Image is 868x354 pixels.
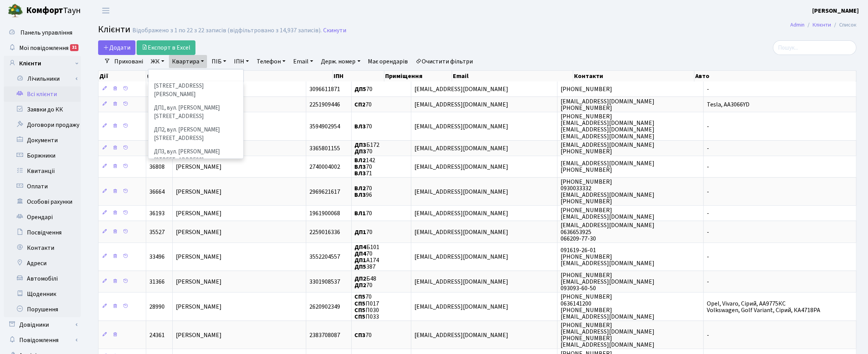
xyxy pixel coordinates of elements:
span: 70 96 [355,184,372,199]
a: Держ. номер [318,55,363,68]
span: [EMAIL_ADDRESS][DOMAIN_NAME] [414,163,508,171]
span: [EMAIL_ADDRESS][DOMAIN_NAME] 0636653925 066209-77-30 [561,221,654,243]
span: [PHONE_NUMBER] [EMAIL_ADDRESS][DOMAIN_NAME] [PHONE_NUMBER] [EMAIL_ADDRESS][DOMAIN_NAME] [561,321,654,349]
span: 142 70 71 [355,156,376,178]
input: Пошук... [773,40,856,55]
a: Очистити фільтри [413,55,476,68]
nav: breadcrumb [779,17,868,33]
a: Оплати [4,179,81,194]
a: Документи [4,133,81,148]
b: СП3 [355,331,366,339]
span: 2740004002 [309,163,340,171]
span: 31366 [149,278,165,286]
span: [EMAIL_ADDRESS][DOMAIN_NAME] [414,331,508,339]
a: [PERSON_NAME] [812,6,859,15]
span: 3365801155 [309,144,340,153]
b: ВЛ3 [355,191,366,199]
th: Контакти [573,71,694,81]
span: 2251909446 [309,100,340,109]
span: 3552204557 [309,253,340,261]
b: ДП2 [355,274,367,283]
span: 70 [355,122,372,131]
div: Відображено з 1 по 22 з 22 записів (відфільтровано з 14,937 записів). [132,27,322,34]
span: Мої повідомлення [19,44,68,52]
span: - [707,253,709,261]
span: - [707,209,709,218]
a: Мої повідомлення31 [4,40,81,56]
span: [PERSON_NAME] [176,253,222,261]
li: ДП3, вул. [PERSON_NAME][STREET_ADDRESS] [149,145,242,167]
span: - [707,228,709,236]
b: ВЛ3 [355,122,366,131]
span: 70 [355,85,373,93]
span: - [707,122,709,131]
b: ДП5 [355,85,367,93]
li: Список [831,21,856,29]
span: 2620902349 [309,302,340,311]
button: Переключити навігацію [96,4,115,17]
a: Скинути [323,27,346,34]
span: 36193 [149,209,165,218]
th: ПІБ [177,71,333,81]
span: - [707,188,709,196]
span: 70 П017 П030 П033 [355,293,379,321]
th: Email [452,71,573,81]
span: Б48 70 [355,274,377,289]
a: Порушення [4,302,81,317]
span: [PERSON_NAME] [176,302,222,311]
span: [PHONE_NUMBER] [EMAIL_ADDRESS][DOMAIN_NAME] 093093-60-50 [561,271,654,293]
span: Таун [26,4,81,17]
span: Додати [103,43,130,52]
span: 2383708087 [309,331,340,339]
b: ДП3 [355,141,367,149]
span: [PHONE_NUMBER] [EMAIL_ADDRESS][DOMAIN_NAME] [561,206,654,221]
b: ДП4 [355,243,367,251]
a: ПІБ [209,55,229,68]
b: ДП1 [355,228,367,236]
a: Автомобілі [4,271,81,286]
span: 36808 [149,163,165,171]
span: [EMAIL_ADDRESS][DOMAIN_NAME] [414,278,508,286]
th: Авто [694,71,856,81]
span: [EMAIL_ADDRESS][DOMAIN_NAME] [414,253,508,261]
span: Б172 70 [355,141,380,156]
b: СП5 [355,312,366,321]
span: [PERSON_NAME] [176,188,222,196]
li: ДП2, вул. [PERSON_NAME][STREET_ADDRESS] [149,123,242,145]
th: # [146,71,177,81]
a: Лічильники [9,71,81,86]
span: [PERSON_NAME] [176,331,222,339]
a: Боржники [4,148,81,163]
span: - [707,163,709,171]
img: logo.png [8,3,23,18]
span: 70 [355,228,373,236]
a: Email [290,55,316,68]
th: Приміщення [384,71,452,81]
span: 24361 [149,331,165,339]
span: Tesla, AA3066YD [707,100,749,109]
span: 2259016336 [309,228,340,236]
span: [PERSON_NAME] [176,228,222,236]
b: ДП4 [355,249,367,258]
span: [PHONE_NUMBER] [561,85,612,93]
a: Панель управління [4,25,81,40]
a: Квитанції [4,163,81,179]
span: [EMAIL_ADDRESS][DOMAIN_NAME] [414,209,508,218]
b: ДП3 [355,147,367,156]
li: ДП1, вул. [PERSON_NAME][STREET_ADDRESS] [149,101,242,123]
a: Має орендарів [365,55,411,68]
span: [PERSON_NAME] [176,163,222,171]
span: [PHONE_NUMBER] [EMAIL_ADDRESS][DOMAIN_NAME] [EMAIL_ADDRESS][DOMAIN_NAME] [EMAIL_ADDRESS][DOMAIN_N... [561,112,654,140]
span: [EMAIL_ADDRESS][DOMAIN_NAME] [414,302,508,311]
a: Квартира [169,55,207,68]
span: - [707,144,709,153]
span: [EMAIL_ADDRESS][DOMAIN_NAME] [PHONE_NUMBER] [561,141,654,156]
a: Admin [790,21,805,29]
span: [PHONE_NUMBER] 0636141200 [PHONE_NUMBER] [EMAIL_ADDRESS][DOMAIN_NAME] [561,293,654,321]
span: Клієнти [98,23,130,36]
span: 70 [355,100,372,109]
b: ДП1 [355,256,367,264]
span: 3301908537 [309,278,340,286]
b: ВЛ3 [355,169,366,178]
a: Посвідчення [4,225,81,240]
